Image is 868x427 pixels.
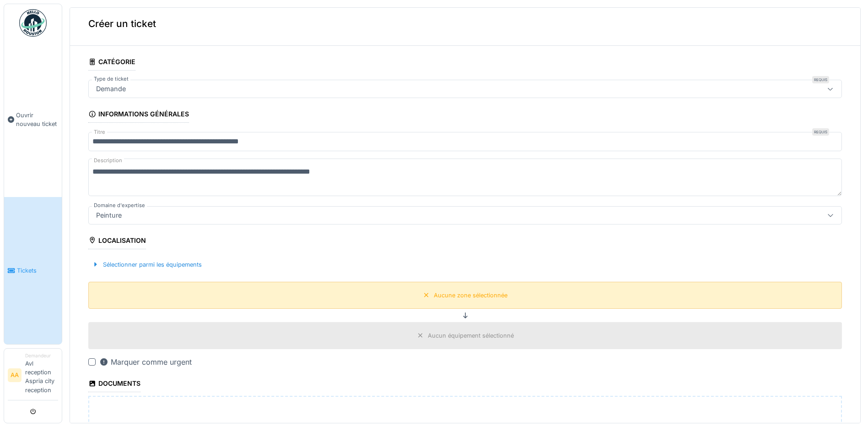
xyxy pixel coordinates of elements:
label: Type de ticket [92,75,130,83]
label: Domaine d'expertise [92,202,147,209]
div: Créer un ticket [70,2,860,46]
div: Requis [812,128,829,136]
div: Aucun équipement sélectionné [428,331,514,340]
div: Marquer comme urgent [99,356,192,367]
div: Requis [812,76,829,83]
li: Avl reception Aspria city reception [25,352,58,398]
span: Ouvrir nouveau ticket [16,111,58,128]
label: Description [92,155,124,166]
div: Demande [92,84,129,94]
div: Sélectionner parmi les équipements [88,258,205,271]
li: AA [8,368,22,382]
a: AA DemandeurAvl reception Aspria city reception [8,352,58,400]
div: Documents [88,377,140,392]
span: Tickets [17,266,58,275]
div: Informations générales [88,107,189,123]
a: Tickets [4,197,62,344]
a: Ouvrir nouveau ticket [4,42,62,197]
div: Peinture [92,210,125,220]
label: Titre [92,128,107,136]
div: Demandeur [25,352,58,359]
div: Catégorie [88,55,135,71]
div: Localisation [88,234,146,249]
div: Aucune zone sélectionnée [434,291,507,300]
img: Badge_color-CXgf-gQk.svg [19,9,47,37]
